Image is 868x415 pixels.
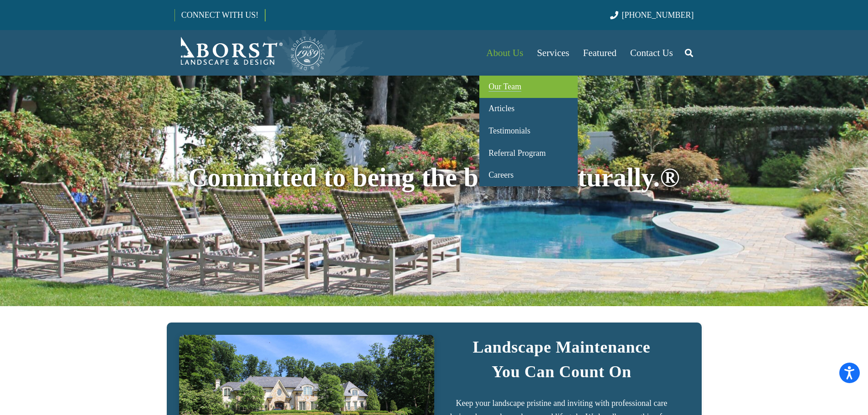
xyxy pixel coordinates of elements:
a: Testimonials [479,120,578,142]
a: Our Team [479,76,578,98]
span: Contact Us [630,47,673,58]
a: Featured [576,30,623,76]
span: Featured [583,47,616,58]
a: CONNECT WITH US! [175,4,265,26]
span: About Us [486,47,523,58]
a: Search [680,41,698,64]
strong: Landscape Maintenance [473,338,650,356]
span: [PHONE_NUMBER] [622,10,694,20]
a: Referral Program [479,142,578,164]
strong: You Can Count On [492,363,632,381]
span: Services [537,47,569,58]
a: About Us [479,30,530,76]
a: Services [530,30,576,76]
span: Committed to being the best … naturally.® [188,163,680,192]
a: Articles [479,98,578,120]
a: Contact Us [623,30,680,76]
a: [PHONE_NUMBER] [610,10,693,20]
span: Referral Program [488,149,545,158]
span: Testimonials [488,126,530,135]
span: Careers [488,170,514,179]
span: Articles [488,104,514,113]
a: Careers [479,164,578,186]
a: Borst-Logo [175,35,326,71]
span: Our Team [488,82,521,91]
